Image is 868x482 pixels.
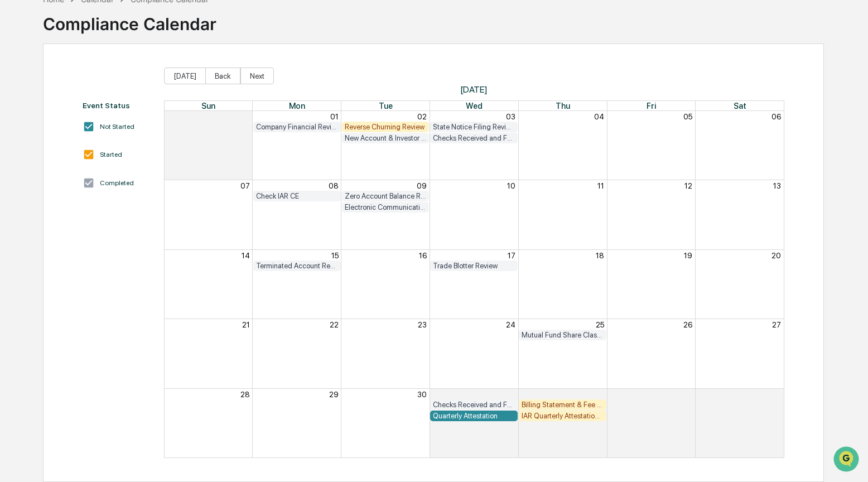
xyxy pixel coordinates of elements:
[556,101,570,110] span: Thu
[242,251,250,260] button: 14
[832,445,862,475] iframe: Open customer support
[11,163,20,172] div: 🔎
[164,84,785,95] span: [DATE]
[595,390,604,399] button: 02
[418,320,427,329] button: 23
[522,401,604,409] div: Billing Statement & Fee Calculations Report Review
[38,85,183,97] div: Start new chat
[240,68,274,84] button: Next
[11,85,31,105] img: 1746055101610-c473b297-6a78-478c-a979-82029cc54cd1
[100,151,122,158] div: Started
[684,251,692,260] button: 19
[345,123,427,131] div: Reverse Churning Review
[256,262,338,270] div: Terminated Account Review
[734,101,746,110] span: Sat
[330,112,339,121] button: 01
[329,181,339,190] button: 08
[345,203,427,211] div: Electronic Communication Review
[772,320,781,329] button: 27
[597,181,604,190] button: 11
[506,320,515,329] button: 24
[164,100,785,458] div: Month View
[433,262,515,270] div: Trade Blotter Review
[164,68,206,84] button: [DATE]
[683,320,692,329] button: 26
[433,134,515,142] div: Checks Received and Forwarded Log
[507,181,515,190] button: 10
[771,390,781,399] button: 04
[433,123,515,131] div: State Notice Filing Review
[417,112,427,121] button: 02
[329,390,339,399] button: 29
[433,412,515,420] div: Quarterly Attestation
[506,112,515,121] button: 03
[771,251,781,260] button: 20
[345,134,427,142] div: New Account & Investor Profile Review
[201,101,215,110] span: Sun
[508,251,515,260] button: 17
[81,142,90,151] div: 🗄️
[522,331,604,339] div: Mutual Fund Share Class Review
[22,162,70,173] span: Data Lookup
[92,141,138,152] span: Attestations
[596,251,604,260] button: 18
[242,320,250,329] button: 21
[331,251,339,260] button: 15
[11,23,203,41] p: How can we help?
[7,136,76,156] a: 🖐️Preclearance
[79,189,135,197] a: Powered byPylon
[43,5,216,34] div: Compliance Calendar
[11,142,20,151] div: 🖐️
[417,181,427,190] button: 09
[771,112,781,121] button: 06
[417,390,427,399] button: 30
[683,112,692,121] button: 05
[466,101,483,110] span: Wed
[773,181,781,190] button: 13
[594,112,604,121] button: 04
[507,390,515,399] button: 01
[289,101,305,110] span: Mon
[76,136,143,156] a: 🗄️Attestations
[100,123,134,131] div: Not Started
[522,412,604,420] div: IAR Quarterly Attestation Review
[240,181,250,190] button: 07
[100,179,134,187] div: Completed
[345,192,427,200] div: Zero Account Balance Review
[596,320,604,329] button: 25
[379,101,393,110] span: Tue
[647,101,656,110] span: Fri
[240,390,250,399] button: 28
[205,68,240,84] button: Back
[38,97,141,105] div: We're available if you need us!
[83,101,153,110] div: Event Status
[111,189,135,197] span: Pylon
[256,123,338,131] div: Company Financial Review
[7,157,75,177] a: 🔎Data Lookup
[190,89,203,102] button: Start new chat
[330,320,339,329] button: 22
[242,112,250,121] button: 31
[419,251,427,260] button: 16
[256,192,338,200] div: Check IAR CE
[22,141,72,152] span: Preclearance
[433,401,515,409] div: Checks Received and Forwarded Log
[684,181,692,190] button: 12
[683,390,692,399] button: 03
